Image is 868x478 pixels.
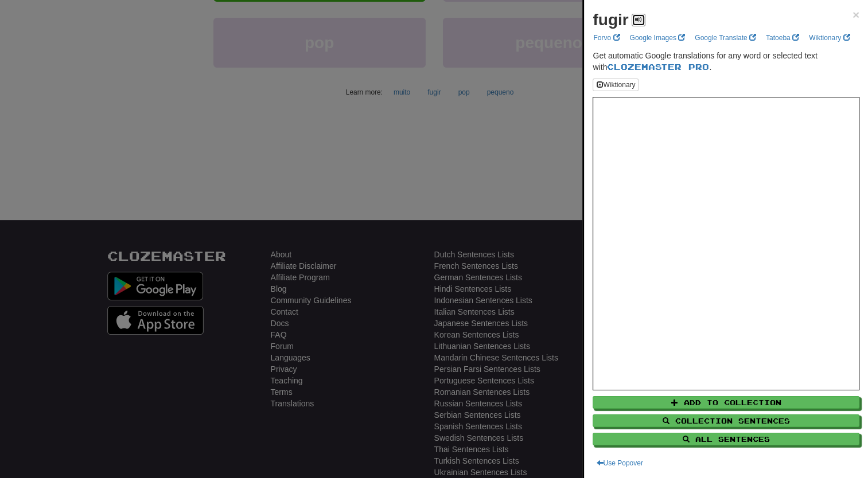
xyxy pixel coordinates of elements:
[593,457,646,469] button: Use Popover
[626,32,688,44] a: Google Images
[593,433,859,445] button: All Sentences
[590,32,623,44] a: Forvo
[593,396,859,409] button: Add to Collection
[607,62,709,72] a: Clozemaster Pro
[593,414,859,427] button: Collection Sentences
[805,32,853,44] a: Wiktionary
[593,11,628,29] strong: fugir
[593,50,859,73] p: Get automatic Google translations for any word or selected text with .
[593,79,639,91] button: Wiktionary
[853,8,859,21] span: ×
[691,32,760,44] a: Google Translate
[762,32,803,44] a: Tatoeba
[853,9,859,21] button: Close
